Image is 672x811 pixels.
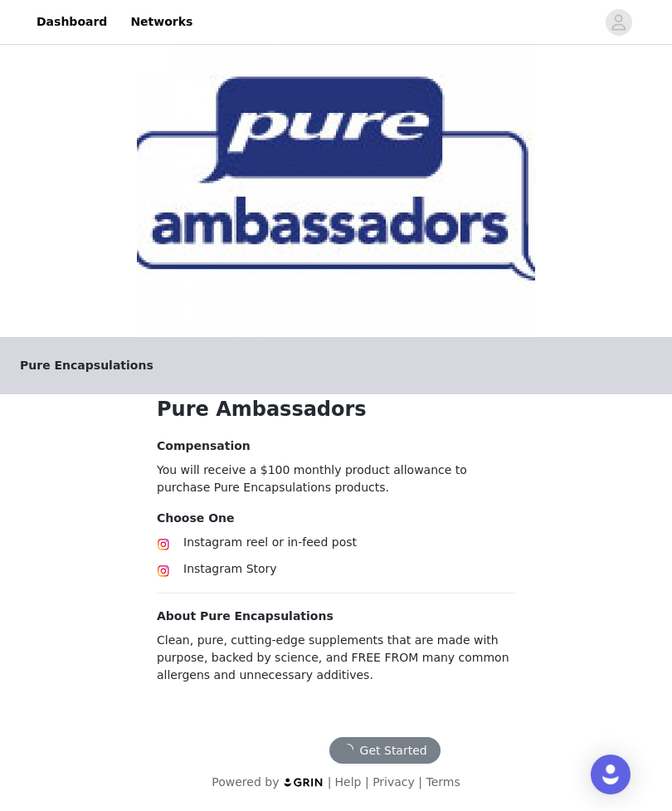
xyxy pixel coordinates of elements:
a: Help [335,775,362,789]
p: Clean, pure, cutting-edge supplements that are made with purpose, backed by science, and FREE FRO... [157,632,515,684]
span: Instagram reel or in-feed post [183,535,357,549]
span: Instagram Story [183,562,277,575]
img: Instagram Icon [157,564,170,578]
h4: About Pure Encapsulations [157,608,515,625]
div: Open Intercom Messenger [591,755,631,794]
span: | [365,775,369,789]
span: | [418,775,422,789]
span: Pure Encapsulations [20,357,153,374]
img: Instagram Icon [157,538,170,551]
a: Terms [426,775,460,789]
span: Powered by [212,775,279,789]
a: Networks [120,3,202,41]
a: Privacy [373,775,415,789]
img: campaign image [137,38,535,337]
h4: Compensation [157,437,515,455]
h4: Choose One [157,510,515,527]
span: | [328,775,332,789]
a: Dashboard [27,3,117,41]
div: avatar [611,9,626,36]
p: You will receive a $100 monthly product allowance to purchase Pure Encapsulations products. [157,462,515,496]
h1: Pure Ambassadors [157,394,515,424]
img: logo [283,777,324,788]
